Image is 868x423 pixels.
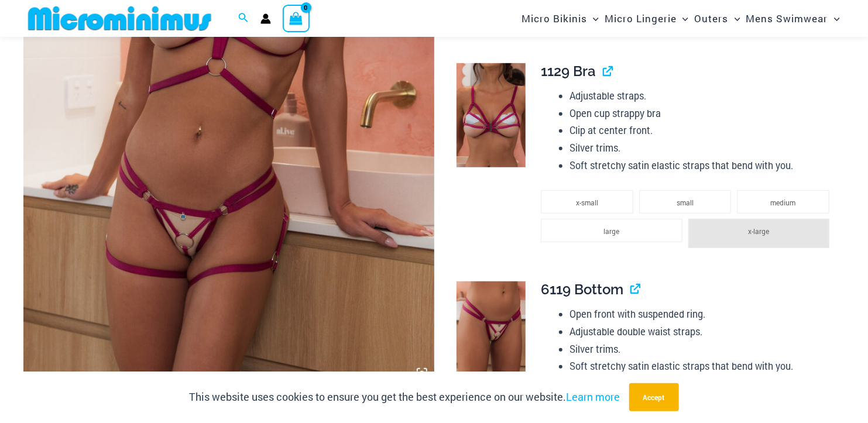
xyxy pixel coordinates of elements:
[602,4,691,33] a: Micro LingerieMenu ToggleMenu Toggle
[283,5,310,32] a: View Shopping Cart, empty
[569,157,835,174] li: Soft stretchy satin elastic straps that bend with you.
[587,4,599,33] span: Menu Toggle
[695,4,729,33] span: Outers
[541,281,623,298] span: 6119 Bottom
[603,226,619,236] span: large
[569,139,835,157] li: Silver trims.
[743,4,843,33] a: Mens SwimwearMenu ToggleMenu Toggle
[569,305,835,323] li: Open front with suspended ring.
[541,63,596,80] span: 1129 Bra
[517,2,845,35] nav: Site Navigation
[692,4,743,33] a: OutersMenu ToggleMenu Toggle
[260,13,271,24] a: Account icon link
[569,87,835,105] li: Adjustable straps.
[729,4,740,33] span: Menu Toggle
[828,4,840,33] span: Menu Toggle
[688,219,829,248] li: x-large
[190,388,620,406] p: This website uses cookies to ensure you get the best experience on our website.
[457,281,526,386] img: Sweetest Obsession Cherry 6119 Bottom 1939
[238,11,249,26] a: Search icon link
[569,341,835,358] li: Silver trims.
[569,105,835,122] li: Open cup strappy bra
[567,390,620,404] a: Learn more
[576,198,598,207] span: x-small
[569,122,835,139] li: Clip at center front.
[629,383,679,411] button: Accept
[569,323,835,341] li: Adjustable double waist straps.
[522,4,587,33] span: Micro Bikinis
[737,190,829,214] li: medium
[519,4,602,33] a: Micro BikinisMenu ToggleMenu Toggle
[605,4,677,33] span: Micro Lingerie
[541,219,682,242] li: large
[748,226,769,236] span: x-large
[771,198,796,207] span: medium
[639,190,732,214] li: small
[677,4,688,33] span: Menu Toggle
[541,190,633,214] li: x-small
[746,4,828,33] span: Mens Swimwear
[677,198,694,207] span: small
[569,357,835,375] li: Soft stretchy satin elastic straps that bend with you.
[457,63,526,167] img: Sweetest Obsession Cherry 1129 Bra
[23,5,216,32] img: MM SHOP LOGO FLAT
